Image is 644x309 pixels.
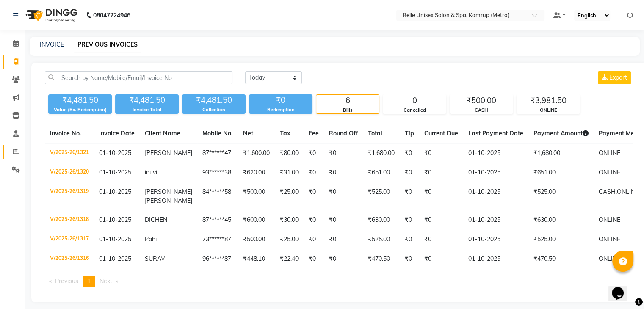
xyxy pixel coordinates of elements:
[99,188,131,196] span: 01-10-2025
[40,41,64,48] a: INVOICE
[324,182,363,210] td: ₹0
[275,143,304,163] td: ₹80.00
[48,106,112,113] div: Value (Ex. Redemption)
[419,230,463,249] td: ₹0
[528,249,594,269] td: ₹470.50
[238,182,275,210] td: ₹500.00
[517,107,580,114] div: ONLINE
[182,94,246,106] div: ₹4,481.50
[400,210,419,230] td: ₹0
[99,235,131,243] span: 01-10-2025
[463,249,528,269] td: 01-10-2025
[463,163,528,182] td: 01-10-2025
[238,143,275,163] td: ₹1,600.00
[275,249,304,269] td: ₹22.40
[463,230,528,249] td: 01-10-2025
[363,249,400,269] td: ₹470.50
[87,277,91,285] span: 1
[45,210,94,230] td: V/2025-26/1318
[533,130,589,137] span: Payment Amount
[304,163,324,182] td: ₹0
[419,182,463,210] td: ₹0
[383,95,446,107] div: 0
[363,143,400,163] td: ₹1,680.00
[383,107,446,114] div: Cancelled
[609,74,627,81] span: Export
[249,94,312,106] div: ₹0
[316,107,379,114] div: Bills
[419,210,463,230] td: ₹0
[22,3,80,27] img: logo
[363,163,400,182] td: ₹651.00
[528,210,594,230] td: ₹630.00
[45,182,94,210] td: V/2025-26/1319
[48,94,112,106] div: ₹4,481.50
[304,249,324,269] td: ₹0
[238,230,275,249] td: ₹500.00
[275,163,304,182] td: ₹31.00
[275,182,304,210] td: ₹25.00
[45,276,633,287] nav: Pagination
[275,210,304,230] td: ₹30.00
[238,163,275,182] td: ₹620.00
[400,143,419,163] td: ₹0
[145,149,192,157] span: [PERSON_NAME]
[202,130,233,137] span: Mobile No.
[324,163,363,182] td: ₹0
[304,182,324,210] td: ₹0
[99,149,131,157] span: 01-10-2025
[304,230,324,249] td: ₹0
[249,106,312,113] div: Redemption
[324,210,363,230] td: ₹0
[99,130,135,137] span: Invoice Date
[329,130,358,137] span: Round Off
[309,130,319,137] span: Fee
[99,255,131,262] span: 01-10-2025
[50,130,81,137] span: Invoice No.
[145,255,165,262] span: SURAV
[517,95,580,107] div: ₹3,981.50
[280,130,290,137] span: Tax
[145,197,192,204] span: [PERSON_NAME]
[324,230,363,249] td: ₹0
[238,249,275,269] td: ₹448.10
[424,130,458,137] span: Current Due
[145,130,180,137] span: Client Name
[182,106,246,113] div: Collection
[45,163,94,182] td: V/2025-26/1320
[528,182,594,210] td: ₹525.00
[528,230,594,249] td: ₹525.00
[100,277,112,285] span: Next
[115,94,179,106] div: ₹4,481.50
[45,230,94,249] td: V/2025-26/1317
[400,182,419,210] td: ₹0
[463,210,528,230] td: 01-10-2025
[45,143,94,163] td: V/2025-26/1321
[363,230,400,249] td: ₹525.00
[243,130,253,137] span: Net
[599,188,617,196] span: CASH,
[74,37,141,52] a: PREVIOUS INVOICES
[599,235,620,243] span: ONLINE
[99,168,131,176] span: 01-10-2025
[608,275,636,301] iframe: chat widget
[324,143,363,163] td: ₹0
[45,71,232,84] input: Search by Name/Mobile/Email/Invoice No
[363,210,400,230] td: ₹630.00
[400,163,419,182] td: ₹0
[450,107,513,114] div: CASH
[368,130,382,137] span: Total
[599,216,620,223] span: ONLINE
[145,188,192,196] span: [PERSON_NAME]
[238,210,275,230] td: ₹600.00
[99,216,131,223] span: 01-10-2025
[463,182,528,210] td: 01-10-2025
[304,210,324,230] td: ₹0
[93,3,130,27] b: 08047224946
[598,71,631,84] button: Export
[599,168,620,176] span: ONLINE
[304,143,324,163] td: ₹0
[145,168,157,176] span: inuvi
[400,230,419,249] td: ₹0
[275,230,304,249] td: ₹25.00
